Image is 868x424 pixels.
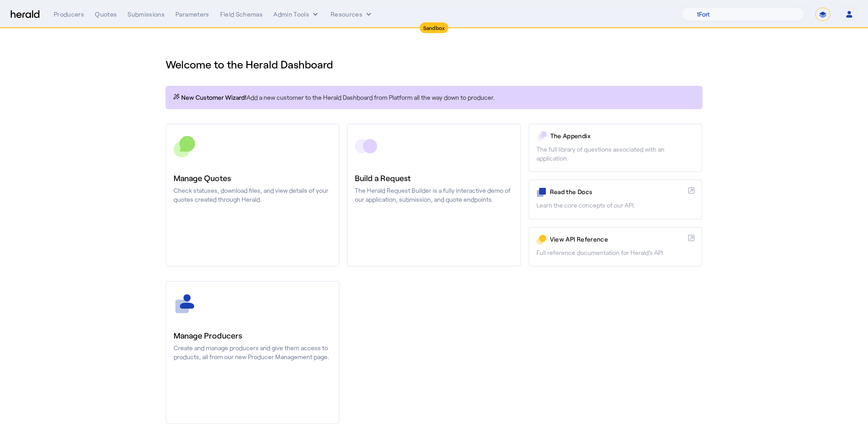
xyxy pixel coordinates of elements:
[175,10,209,19] div: Parameters
[181,93,247,102] span: New Customer Wizard!
[174,329,332,342] h3: Manage Producers
[528,123,702,172] a: The AppendixThe full library of questions associated with an application.
[128,10,165,19] div: Submissions
[166,281,340,424] a: Manage ProducersCreate and manage producers and give them access to products, all from our new Pr...
[95,10,117,19] div: Quotes
[174,343,332,361] p: Create and manage producers and give them access to products, all from our new Producer Managemen...
[11,10,39,19] img: Herald Logo
[550,187,685,196] p: Read the Docs
[536,145,694,163] p: The full library of questions associated with an application.
[54,10,84,19] div: Producers
[550,235,685,244] p: View API Reference
[273,10,320,19] button: internal dropdown menu
[174,186,332,204] p: Check statuses, download files, and view details of your quotes created through Herald.
[355,186,513,204] p: The Herald Request Builder is a fully interactive demo of our application, submission, and quote ...
[536,248,694,257] p: Full reference documentation for Herald's API.
[536,201,694,210] p: Learn the core concepts of our API.
[331,10,373,19] button: Resources dropdown menu
[173,93,695,102] p: Add a new customer to the Herald Dashboard from Platform all the way down to producer.
[550,131,694,140] p: The Appendix
[528,227,702,267] a: View API ReferenceFull reference documentation for Herald's API.
[166,123,340,267] a: Manage QuotesCheck statuses, download files, and view details of your quotes created through Herald.
[347,123,521,267] a: Build a RequestThe Herald Request Builder is a fully interactive demo of our application, submiss...
[174,172,332,184] h3: Manage Quotes
[528,179,702,219] a: Read the DocsLearn the core concepts of our API.
[166,57,702,72] h1: Welcome to the Herald Dashboard
[355,172,513,184] h3: Build a Request
[220,10,263,19] div: Field Schemas
[420,22,449,33] div: Sandbox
